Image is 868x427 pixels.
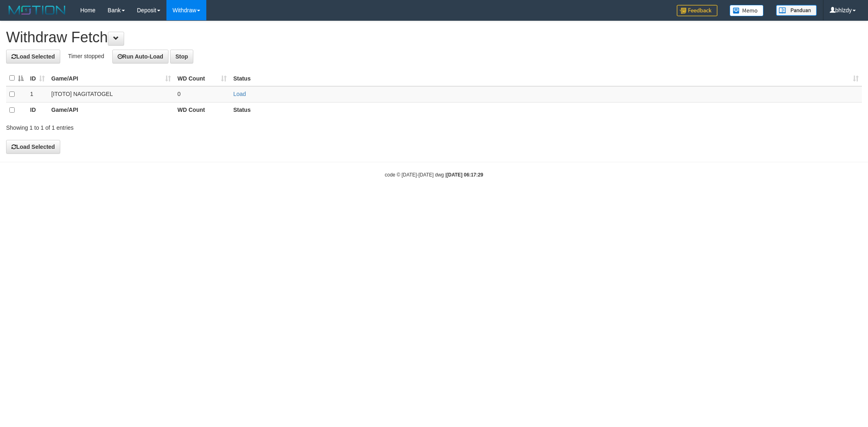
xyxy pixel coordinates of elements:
[677,5,717,16] img: Feedback.jpg
[776,5,817,16] img: panduan.png
[730,5,764,16] img: Button%20Memo.svg
[230,102,862,118] th: Status
[112,50,169,63] button: Run Auto-Load
[48,86,174,102] td: [ITOTO] NAGITATOGEL
[230,70,862,86] th: Status: activate to sort column ascending
[27,70,48,86] th: ID: activate to sort column ascending
[6,120,356,132] div: Showing 1 to 1 of 1 entries
[48,70,174,86] th: Game/API: activate to sort column ascending
[6,4,68,16] img: MOTION_logo.png
[446,172,483,178] strong: [DATE] 06:17:29
[6,140,60,154] button: Load Selected
[27,102,48,118] th: ID
[68,53,104,59] span: Timer stopped
[174,70,230,86] th: WD Count: activate to sort column ascending
[27,86,48,102] td: 1
[170,50,193,63] button: Stop
[233,91,246,97] a: Load
[6,50,60,63] button: Load Selected
[177,91,181,97] span: 0
[385,172,483,178] small: code © [DATE]-[DATE] dwg |
[174,102,230,118] th: WD Count
[48,102,174,118] th: Game/API
[6,29,862,46] h1: Withdraw Fetch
